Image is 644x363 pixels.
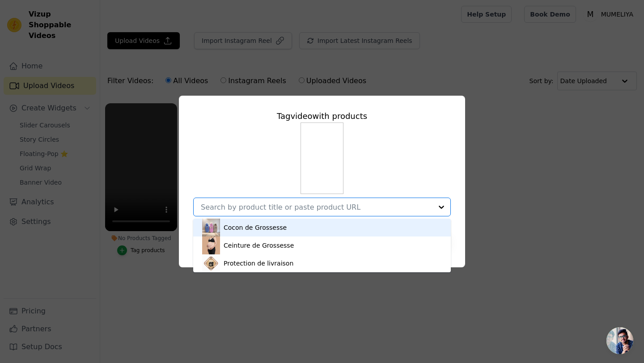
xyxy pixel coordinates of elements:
div: Ceinture de Grossesse [224,241,294,250]
img: product thumbnail [202,254,220,272]
a: Ouvrir le chat [606,327,633,354]
input: Search by product title or paste product URL [201,203,432,211]
img: product thumbnail [202,236,220,254]
img: product thumbnail [202,219,220,236]
div: Cocon de Grossesse [224,223,287,232]
div: Tag video with products [193,110,451,122]
div: Protection de livraison [224,259,293,268]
